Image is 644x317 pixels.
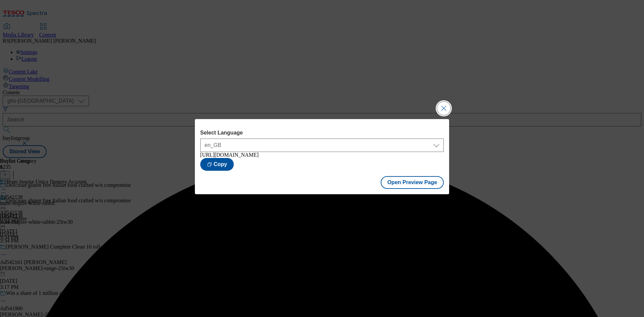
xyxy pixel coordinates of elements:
button: Close Modal [437,102,450,115]
div: [URL][DOMAIN_NAME] [200,152,444,158]
div: Modal [195,119,449,194]
button: Copy [200,158,234,171]
label: Select Language [200,130,444,136]
button: Open Preview Page [381,176,444,189]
